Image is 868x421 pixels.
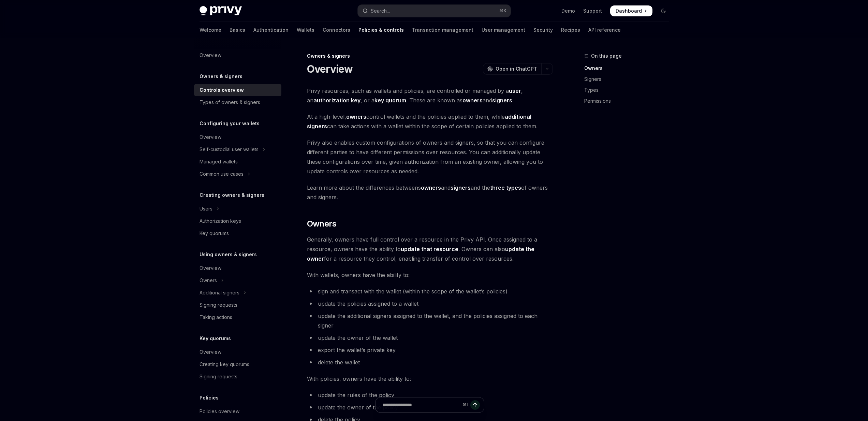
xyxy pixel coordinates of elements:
[200,158,238,166] div: Managed wallets
[200,276,217,285] div: Owners
[482,22,525,38] a: User management
[358,5,511,17] button: Open search
[382,397,460,412] input: Ask a question...
[194,131,281,143] a: Overview
[194,96,281,108] a: Types of owners & signers
[610,5,652,16] a: Dashboard
[584,85,674,96] a: Types
[200,250,257,259] h5: Using owners & signers
[307,63,353,75] h1: Overview
[307,183,553,202] span: Learn more about the differences betweens and and the of owners and signers.
[421,184,441,191] strong: owners
[307,86,553,105] span: Privy resources, such as wallets and policies, are controlled or managed by a , an , or a . These...
[307,270,553,280] span: With wallets, owners have the ability to:
[346,113,366,120] strong: owners
[200,119,260,128] h5: Configuring your wallets
[194,358,281,371] a: Creating key quorums
[307,53,553,59] div: Owners & signers
[421,184,441,191] a: owners
[401,246,458,252] strong: update that resource
[200,191,264,199] h5: Creating owners & signers
[496,66,537,72] span: Open in ChatGPT
[200,360,249,368] div: Creating key quorums
[194,215,281,227] a: Authorization keys
[230,22,245,38] a: Basics
[200,205,212,213] div: Users
[200,313,232,321] div: Taking actions
[194,287,281,299] button: Toggle Additional signers section
[307,112,553,131] span: At a high-level, control wallets and the policies applied to them, while can take actions with a ...
[194,49,281,61] a: Overview
[200,6,242,16] img: dark logo
[616,8,642,14] span: Dashboard
[318,347,396,353] span: export the wallet’s private key
[200,334,231,343] h5: Key quorums
[371,7,390,15] div: Search...
[200,373,237,381] div: Signing requests
[591,52,622,60] span: On this page
[200,407,239,416] div: Policies overview
[194,262,281,274] a: Overview
[318,359,360,366] span: delete the wallet
[584,63,674,74] a: Owners
[462,97,483,104] strong: owners
[318,313,538,329] span: update the additional signers assigned to the wallet, and the policies assigned to each signer
[194,405,281,418] a: Policies overview
[194,84,281,96] a: Controls overview
[313,97,361,104] a: authorization key
[509,87,521,95] a: user
[583,8,602,14] a: Support
[323,22,350,38] a: Connectors
[200,22,221,38] a: Welcome
[253,22,289,38] a: Authentication
[307,235,553,263] span: Generally, owners have full control over a resource in the Privy API. Once assigned to a resource...
[200,289,239,297] div: Additional signers
[194,299,281,311] a: Signing requests
[584,96,674,106] a: Permissions
[318,300,418,307] span: update the policies assigned to a wallet
[307,138,553,176] span: Privy also enables custom configurations of owners and signers, so that you can configure differe...
[297,22,314,38] a: Wallets
[200,51,221,59] div: Overview
[194,168,281,180] button: Toggle Common use cases section
[307,218,336,229] span: Owners
[200,133,221,141] div: Overview
[499,8,506,14] span: ⌘ K
[561,22,580,38] a: Recipes
[200,86,244,94] div: Controls overview
[200,72,242,81] h5: Owners & signers
[194,156,281,168] a: Managed wallets
[194,203,281,215] button: Toggle Users section
[451,184,471,191] a: signers
[200,145,259,154] div: Self-custodial user wallets
[200,229,229,237] div: Key quorums
[200,264,221,272] div: Overview
[492,97,512,104] strong: signers
[200,217,241,225] div: Authorization keys
[194,274,281,287] button: Toggle Owners section
[194,143,281,156] button: Toggle Self-custodial user wallets section
[483,63,541,75] button: Open in ChatGPT
[374,97,406,104] a: key quorum
[194,311,281,323] a: Taking actions
[194,371,281,383] a: Signing requests
[200,348,221,356] div: Overview
[194,346,281,358] a: Overview
[561,8,575,14] a: Demo
[200,394,219,402] h5: Policies
[307,390,553,400] li: update the rules of the policy
[490,184,521,191] strong: three types
[533,22,553,38] a: Security
[584,74,674,85] a: Signers
[658,5,669,16] button: Toggle dark mode
[200,98,260,106] div: Types of owners & signers
[451,184,471,191] strong: signers
[588,22,621,38] a: API reference
[307,374,553,383] span: With policies, owners have the ability to:
[200,170,244,178] div: Common use cases
[200,301,237,309] div: Signing requests
[490,184,521,191] a: three types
